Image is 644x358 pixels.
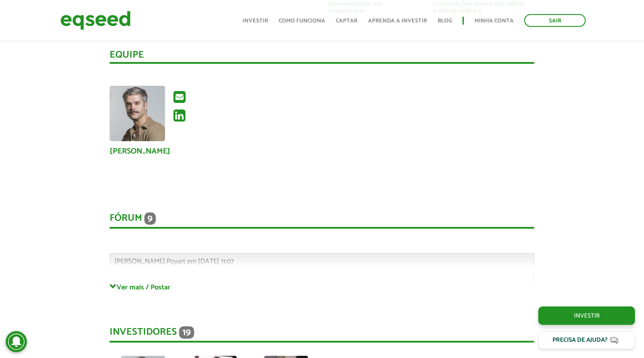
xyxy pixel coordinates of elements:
[179,326,194,339] span: 19
[110,212,534,229] div: Fórum
[60,9,131,32] img: EqSeed
[475,18,514,24] a: Minha conta
[110,86,165,141] img: Foto de Gentil Nascimento
[243,18,268,24] a: Investir
[110,50,534,64] div: Equipe
[336,18,357,24] a: Captar
[538,307,635,325] a: Investir
[114,256,234,267] span: [PERSON_NAME].Poyart em [DATE] 11:07
[144,212,156,225] span: 9
[438,18,452,24] a: Blog
[279,18,325,24] a: Como funciona
[110,147,170,155] a: [PERSON_NAME]
[110,326,534,343] div: Investidores
[368,18,427,24] a: Aprenda a investir
[110,86,165,141] a: Ver perfil do usuário.
[110,283,534,291] a: Ver mais / Postar
[524,14,586,27] a: Sair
